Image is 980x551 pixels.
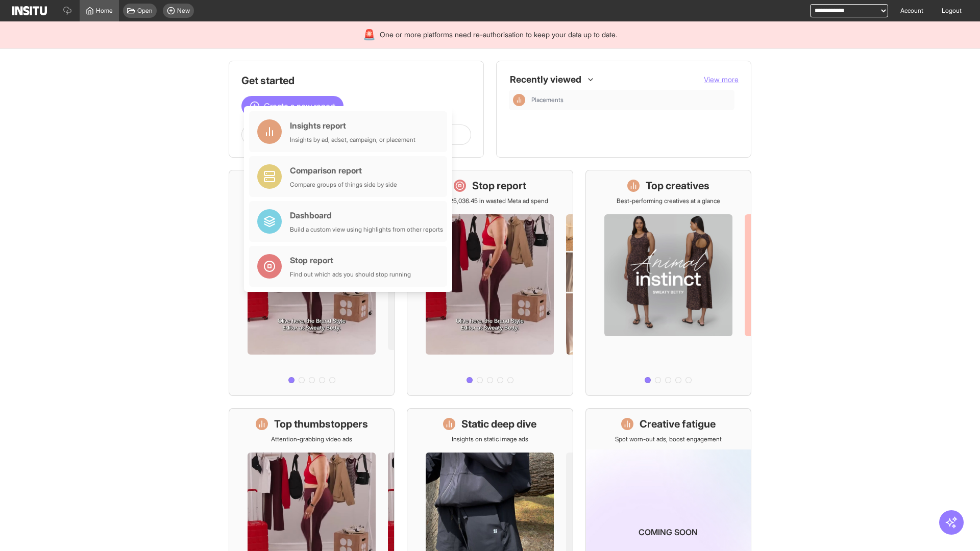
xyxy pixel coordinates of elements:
[531,96,730,104] span: Placements
[646,179,709,193] h1: Top creatives
[290,254,411,266] div: Stop report
[431,197,548,205] p: Save £25,036.45 in wasted Meta ad spend
[617,197,720,205] p: Best-performing creatives at a glance
[290,209,443,221] div: Dashboard
[704,74,739,85] button: View more
[229,170,395,396] a: What's live nowSee all active ads instantly
[290,119,415,132] div: Insights report
[290,270,411,279] div: Find out which ads you should stop running
[241,73,471,88] h1: Get started
[12,6,47,15] img: Logo
[137,7,153,15] span: Open
[513,94,525,106] div: Insights
[407,170,573,396] a: Stop reportSave £25,036.45 in wasted Meta ad spend
[452,435,528,443] p: Insights on static image ads
[363,28,376,42] div: 🚨
[472,179,526,193] h1: Stop report
[290,181,397,189] div: Compare groups of things side by side
[96,7,113,15] span: Home
[380,30,617,40] span: One or more platforms need re-authorisation to keep your data up to date.
[704,75,739,84] span: View more
[290,136,415,144] div: Insights by ad, adset, campaign, or placement
[290,226,443,234] div: Build a custom view using highlights from other reports
[271,435,352,443] p: Attention-grabbing video ads
[531,96,563,104] span: Placements
[177,7,190,15] span: New
[274,417,368,431] h1: Top thumbstoppers
[585,170,751,396] a: Top creativesBest-performing creatives at a glance
[290,164,397,177] div: Comparison report
[264,100,335,112] span: Create a new report
[241,96,344,116] button: Create a new report
[461,417,536,431] h1: Static deep dive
